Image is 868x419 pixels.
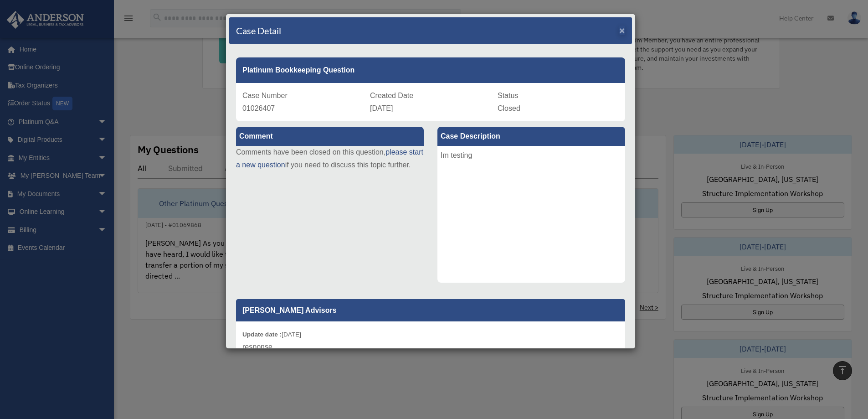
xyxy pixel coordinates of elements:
[619,25,625,36] span: ×
[370,104,393,112] span: [DATE]
[498,104,520,112] span: Closed
[236,127,424,146] label: Comment
[242,341,619,353] p: response
[236,148,423,169] a: please start a new question
[370,92,413,99] span: Created Date
[242,104,275,112] span: 01026407
[236,299,625,321] p: [PERSON_NAME] Advisors
[236,146,424,171] p: Comments have been closed on this question, if you need to discuss this topic further.
[242,331,301,338] small: [DATE]
[242,331,282,338] b: Update date :
[498,92,518,99] span: Status
[619,26,625,35] button: Close
[242,92,288,99] span: Case Number
[437,146,625,283] div: Im testing
[236,57,625,83] div: Platinum Bookkeeping Question
[236,24,281,37] h4: Case Detail
[437,127,625,146] label: Case Description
